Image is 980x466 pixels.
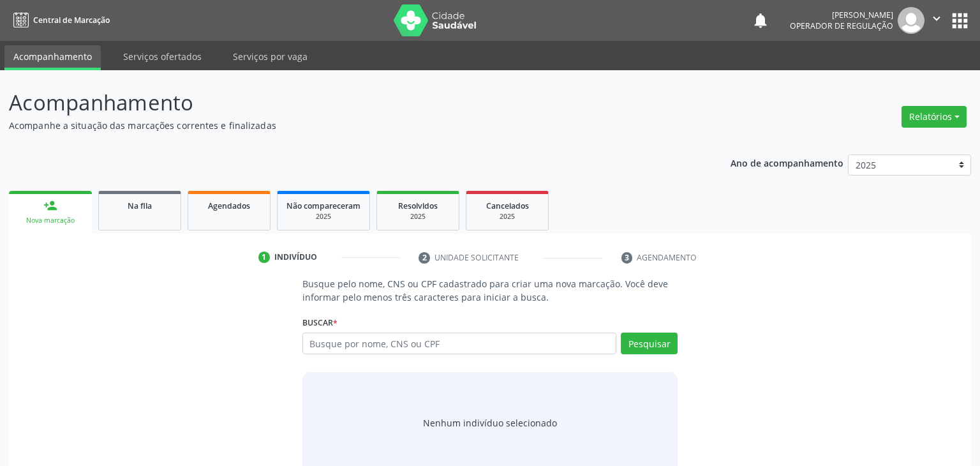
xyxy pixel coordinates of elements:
span: Não compareceram [286,200,360,211]
span: Resolvidos [398,200,438,211]
input: Busque por nome, CNS ou CPF [302,333,617,354]
div: 2025 [386,212,450,222]
span: Operador de regulação [790,20,893,31]
a: Serviços ofertados [114,45,211,68]
button: Pesquisar [621,333,678,354]
p: Busque pelo nome, CNS ou CPF cadastrado para criar uma nova marcação. Você deve informar pelo men... [302,277,678,304]
label: Buscar [302,313,338,333]
i:  [930,11,944,26]
button: Relatórios [902,106,967,128]
a: Acompanhamento [4,45,101,70]
span: Cancelados [486,200,529,211]
div: 2025 [475,212,539,222]
div: Nenhum indivíduo selecionado [423,416,557,430]
button: notifications [752,11,769,29]
p: Ano de acompanhamento [731,154,843,170]
img: img [898,7,924,34]
div: person_add [43,199,57,213]
span: Agendados [208,200,250,211]
div: 2025 [286,212,360,222]
span: Central de Marcação [33,15,110,26]
div: [PERSON_NAME] [790,10,893,20]
p: Acompanhamento [9,87,683,119]
div: 1 [258,252,270,263]
a: Central de Marcação [9,10,110,31]
button:  [924,7,949,34]
p: Acompanhe a situação das marcações correntes e finalizadas [9,119,683,132]
div: Nova marcação [18,216,83,225]
span: Na fila [128,200,152,211]
div: Indivíduo [274,252,317,263]
a: Serviços por vaga [224,45,316,68]
button: apps [949,10,971,32]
